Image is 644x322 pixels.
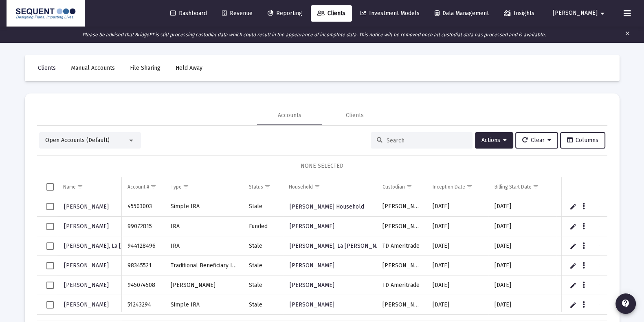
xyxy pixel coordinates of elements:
[77,184,83,190] span: Show filter options for column 'Name'
[63,299,110,311] a: [PERSON_NAME]
[290,242,389,249] span: [PERSON_NAME], La [PERSON_NAME]
[377,295,426,315] td: [PERSON_NAME]
[427,236,489,256] td: [DATE]
[569,242,577,250] a: Edit
[428,5,495,22] a: Data Management
[289,201,365,213] a: [PERSON_NAME] Household
[532,184,538,190] span: Show filter options for column 'Billing Start Date'
[46,262,54,269] div: Select row
[64,242,164,249] span: [PERSON_NAME], La [PERSON_NAME]
[435,10,489,17] span: Data Management
[553,10,598,17] span: [PERSON_NAME]
[183,184,189,190] span: Show filter options for column 'Type'
[264,184,270,190] span: Show filter options for column 'Status'
[46,183,54,191] div: Select all
[556,256,606,275] td: $21,548.33
[427,275,489,295] td: [DATE]
[171,184,182,190] div: Type
[45,137,110,144] span: Open Accounts (Default)
[377,217,426,236] td: [PERSON_NAME]
[283,177,377,197] td: Column Household
[122,275,165,295] td: 945074508
[427,256,489,275] td: [DATE]
[82,32,546,38] i: Please be advised that BridgeFT is still processing custodial data which could result in the appe...
[475,132,513,149] button: Actions
[556,217,606,236] td: $0.00
[63,201,110,213] a: [PERSON_NAME]
[377,177,426,197] td: Column Custodian
[466,184,473,190] span: Show filter options for column 'Inception Date'
[290,282,334,289] span: [PERSON_NAME]
[122,256,165,275] td: 98345521
[38,64,56,71] span: Clients
[427,197,489,217] td: [DATE]
[488,217,556,236] td: [DATE]
[248,242,277,250] div: Stale
[127,184,149,190] div: Account #
[290,262,334,269] span: [PERSON_NAME]
[488,236,556,256] td: [DATE]
[433,184,465,190] div: Inception Date
[122,177,165,197] td: Column Account #
[64,60,121,76] a: Manual Accounts
[290,223,334,230] span: [PERSON_NAME]
[346,111,364,120] div: Clients
[488,256,556,275] td: [DATE]
[624,29,631,41] mat-icon: clear
[522,137,551,144] span: Clear
[569,203,577,210] a: Edit
[311,5,352,22] a: Clients
[382,184,405,190] div: Custodian
[165,275,243,295] td: [PERSON_NAME]
[31,60,62,76] a: Clients
[63,279,110,291] a: [PERSON_NAME]
[569,301,577,309] a: Edit
[248,262,277,270] div: Stale
[377,236,426,256] td: TD Ameritrade
[63,220,110,232] a: [PERSON_NAME]
[289,184,313,190] div: Household
[289,220,335,232] a: [PERSON_NAME]
[290,301,334,308] span: [PERSON_NAME]
[64,262,109,269] span: [PERSON_NAME]
[543,5,617,21] button: [PERSON_NAME]
[122,236,165,256] td: 944128496
[290,203,364,210] span: [PERSON_NAME] Household
[57,177,122,197] td: Column Name
[556,295,606,315] td: $0.00
[569,223,577,230] a: Edit
[248,301,277,309] div: Stale
[46,223,54,230] div: Select row
[261,5,309,22] a: Reporting
[427,295,489,315] td: [DATE]
[377,256,426,275] td: [PERSON_NAME]
[569,282,577,289] a: Edit
[497,5,541,22] a: Insights
[488,275,556,295] td: [DATE]
[222,10,253,17] span: Revenue
[406,184,412,190] span: Show filter options for column 'Custodian'
[164,5,213,22] a: Dashboard
[176,64,202,71] span: Held Away
[130,64,160,71] span: File Sharing
[567,137,598,144] span: Columns
[377,197,426,217] td: [PERSON_NAME]
[621,299,631,309] mat-icon: contact_support
[63,240,165,252] a: [PERSON_NAME], La [PERSON_NAME]
[598,5,607,22] mat-icon: arrow_drop_down
[289,260,335,271] a: [PERSON_NAME]
[314,184,320,190] span: Show filter options for column 'Household'
[387,137,466,144] input: Search
[150,184,156,190] span: Show filter options for column 'Account #'
[63,184,76,190] div: Name
[165,217,243,236] td: IRA
[165,177,243,197] td: Column Type
[71,64,115,71] span: Manual Accounts
[289,240,390,252] a: [PERSON_NAME], La [PERSON_NAME]
[494,184,531,190] div: Billing Start Date
[46,242,54,250] div: Select row
[122,217,165,236] td: 99072815
[354,5,426,22] a: Investment Models
[44,162,601,170] div: NONE SELECTED
[556,275,606,295] td: $0.00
